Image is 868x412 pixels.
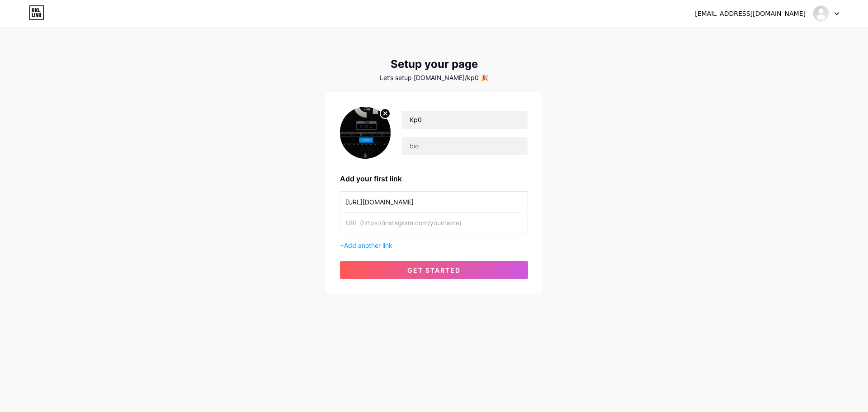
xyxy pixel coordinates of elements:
[346,192,522,212] input: Link name (My Instagram)
[402,111,528,129] input: Your name
[346,213,522,233] input: URL (https://instagram.com/yourname)
[325,58,542,71] div: Setup your page
[325,74,542,81] div: Let’s setup [DOMAIN_NAME]/kp0 🎉
[340,173,528,184] div: Add your first link
[812,5,830,22] img: kp0
[340,107,391,159] img: profile pic
[344,242,392,249] span: Add another link
[340,261,528,279] button: get started
[407,266,461,274] span: get started
[402,137,528,155] input: bio
[340,241,528,250] div: +
[695,9,806,19] div: [EMAIL_ADDRESS][DOMAIN_NAME]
